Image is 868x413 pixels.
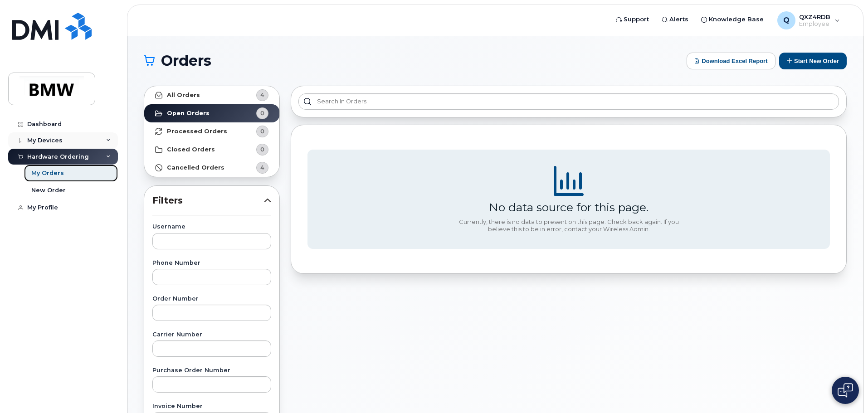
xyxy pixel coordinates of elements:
a: Cancelled Orders4 [144,159,279,177]
span: 4 [260,163,264,172]
input: Search in orders [298,93,839,110]
div: No data source for this page. [489,200,649,214]
label: Invoice Number [152,403,271,409]
a: Open Orders0 [144,104,279,122]
label: Username [152,224,271,230]
img: Open chat [838,383,853,398]
strong: Closed Orders [167,146,215,153]
a: Closed Orders0 [144,141,279,159]
label: Carrier Number [152,332,271,338]
div: Currently, there is no data to present on this page. Check back again. If you believe this to be ... [455,219,682,233]
strong: Cancelled Orders [167,164,224,171]
strong: Open Orders [167,110,210,117]
span: Filters [152,194,264,207]
a: All Orders4 [144,86,279,104]
span: 0 [260,127,264,136]
span: 0 [260,145,264,154]
label: Phone Number [152,260,271,266]
a: Processed Orders0 [144,122,279,141]
label: Order Number [152,296,271,302]
span: 4 [260,91,264,99]
span: 0 [260,109,264,117]
strong: Processed Orders [167,128,227,135]
label: Purchase Order Number [152,368,271,374]
strong: All Orders [167,92,200,99]
button: Download Excel Report [687,53,775,69]
button: Start New Order [779,53,847,69]
span: Orders [161,54,211,68]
